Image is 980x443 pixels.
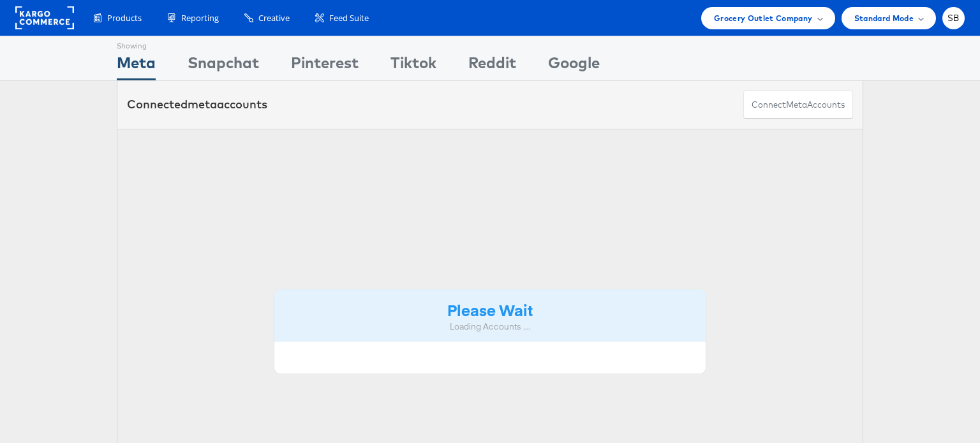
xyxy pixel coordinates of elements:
[947,14,960,22] span: SB
[390,52,436,80] div: Tiktok
[447,299,533,320] strong: Please Wait
[117,52,156,80] div: Meta
[854,11,914,25] span: Standard Mode
[258,12,290,24] span: Creative
[329,12,369,24] span: Feed Suite
[181,12,219,24] span: Reporting
[107,12,142,24] span: Products
[714,11,813,25] span: Grocery Outlet Company
[284,321,696,333] div: Loading Accounts ....
[188,97,217,112] span: meta
[127,96,267,113] div: Connected accounts
[188,52,259,80] div: Snapchat
[743,91,853,119] button: ConnectmetaAccounts
[786,99,807,111] span: meta
[291,52,359,80] div: Pinterest
[468,52,516,80] div: Reddit
[548,52,600,80] div: Google
[117,36,156,52] div: Showing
